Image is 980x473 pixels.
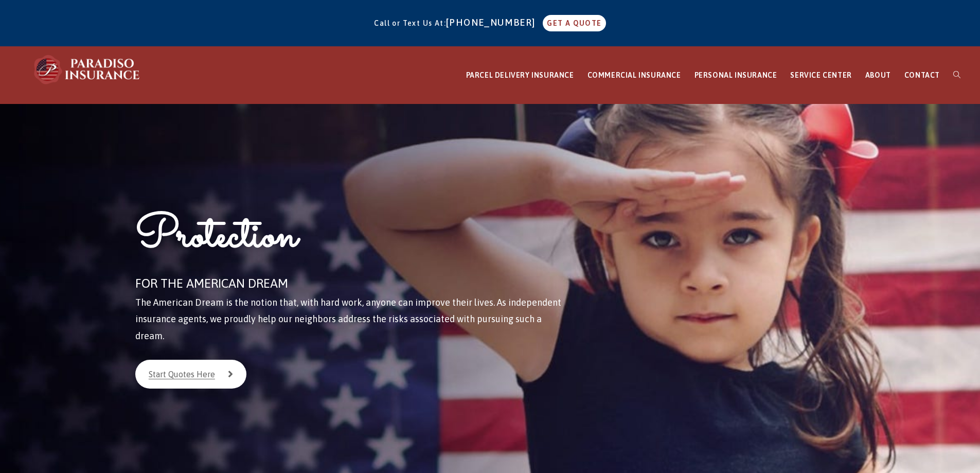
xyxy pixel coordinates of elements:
span: COMMERCIAL INSURANCE [587,71,681,79]
span: FOR THE AMERICAN DREAM [135,276,288,290]
span: SERVICE CENTER [790,71,851,79]
a: ABOUT [859,47,898,104]
span: Call or Text Us At: [374,19,446,27]
a: PARCEL DELIVERY INSURANCE [459,47,581,104]
span: The American Dream is the notion that, with hard work, anyone can improve their lives. As indepen... [135,297,561,341]
img: Paradiso Insurance [31,54,144,85]
h1: Protection [135,207,566,272]
a: CONTACT [898,47,947,104]
a: GET A QUOTE [543,15,605,31]
a: Start Quotes Here [135,360,246,389]
a: SERVICE CENTER [783,47,858,104]
span: ABOUT [865,71,891,79]
a: PERSONAL INSURANCE [688,47,784,104]
a: [PHONE_NUMBER] [446,17,541,28]
a: COMMERCIAL INSURANCE [581,47,688,104]
span: PARCEL DELIVERY INSURANCE [466,71,574,79]
span: PERSONAL INSURANCE [694,71,777,79]
span: CONTACT [904,71,940,79]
